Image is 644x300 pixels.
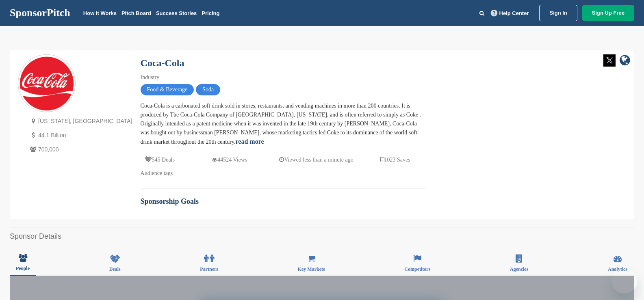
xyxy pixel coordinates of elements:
[608,267,627,272] span: Analytics
[620,54,630,68] a: company link
[236,138,264,145] a: read more
[489,9,531,18] a: Help Center
[298,267,325,272] span: Key Markets
[510,267,528,272] span: Agencies
[196,84,220,95] span: Soda
[202,10,219,16] a: Pricing
[141,84,194,95] span: Food & Beverage
[10,231,634,242] h2: Sponsor Details
[145,155,175,165] p: 545 Deals
[279,155,353,165] p: Viewed less than a minute ago
[141,58,184,68] a: Coca-Cola
[141,73,425,82] div: Industry
[141,101,425,147] div: Coca-Cola is a carbonated soft drink sold in stores, restaurants, and vending machines in more th...
[539,5,577,21] a: Sign In
[83,10,117,16] a: How It Works
[603,54,616,67] img: Twitter white
[404,267,430,272] span: Competitors
[16,266,30,271] span: People
[141,169,425,178] div: Audience tags
[380,155,410,165] p: 1023 Saves
[18,55,75,112] img: Sponsorpitch & Coca-Cola
[28,116,132,126] p: [US_STATE], [GEOGRAPHIC_DATA]
[582,5,634,21] a: Sign Up Free
[156,10,197,16] a: Success Stories
[141,196,425,207] h2: Sponsorship Goals
[200,267,218,272] span: Partners
[109,267,121,272] span: Deals
[10,8,70,18] a: SponsorPitch
[28,130,132,140] p: 44.1 Billion
[212,155,247,165] p: 44524 Views
[28,145,132,155] p: 700,000
[121,10,151,16] a: Pitch Board
[611,268,637,294] iframe: Button to launch messaging window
